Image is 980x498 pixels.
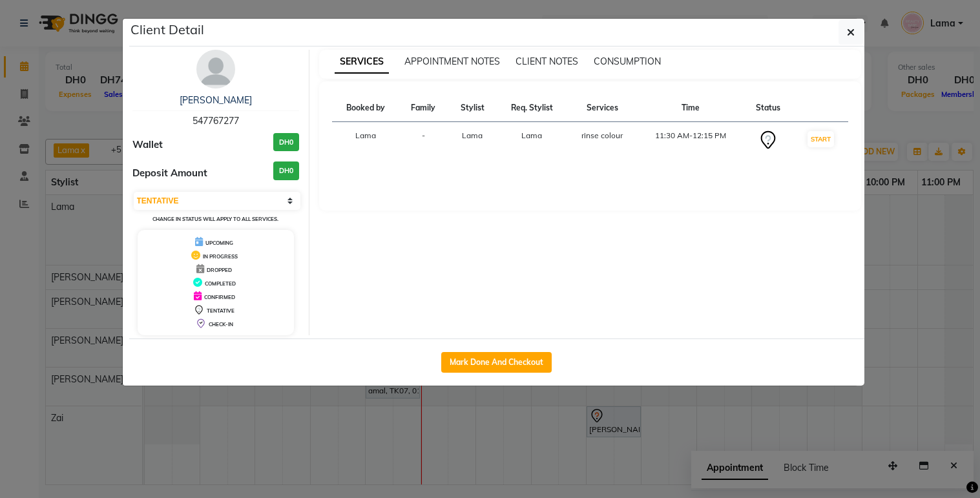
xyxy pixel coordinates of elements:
[404,56,500,67] span: APPOINTMENT NOTES
[207,307,235,314] span: TENTATIVE
[132,138,163,152] span: Wallet
[203,253,238,260] span: IN PROGRESS
[808,131,834,147] button: START
[209,321,233,327] span: CHECK-IN
[273,133,299,152] h3: DH0
[594,56,661,67] span: CONSUMPTION
[196,50,235,88] img: avatar
[567,94,637,122] th: Services
[744,94,793,122] th: Status
[207,267,232,273] span: DROPPED
[180,94,252,106] a: [PERSON_NAME]
[462,130,483,140] span: Lama
[152,216,278,222] small: Change in status will apply to all services.
[497,94,568,122] th: Req. Stylist
[132,166,207,181] span: Deposit Amount
[516,56,578,67] span: CLIENT NOTES
[448,94,497,122] th: Stylist
[637,94,744,122] th: Time
[273,161,299,180] h3: DH0
[521,130,542,140] span: Lama
[637,122,744,159] td: 11:30 AM-12:15 PM
[204,294,235,300] span: CONFIRMED
[335,50,389,74] span: SERVICES
[399,94,448,122] th: Family
[332,94,399,122] th: Booked by
[130,20,204,39] h5: Client Detail
[441,352,552,373] button: Mark Done And Checkout
[205,280,236,287] span: COMPLETED
[205,240,233,246] span: UPCOMING
[575,130,629,141] div: rinse colour
[399,122,448,159] td: -
[193,115,239,127] span: 547767277
[332,122,399,159] td: Lama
